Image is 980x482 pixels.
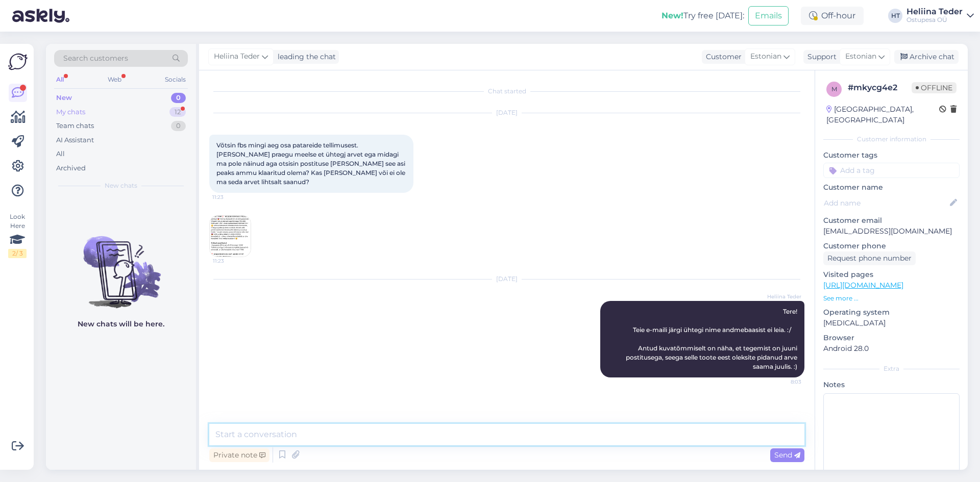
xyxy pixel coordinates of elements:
[78,319,164,329] p: New chats will be here.
[823,379,960,390] p: Notes
[763,293,801,300] span: Heliina Teder
[702,52,742,62] div: Customer
[169,107,186,117] div: 12
[106,73,124,86] div: Web
[661,11,683,20] b: New!
[845,51,876,62] span: Estonian
[823,294,960,303] p: See more ...
[824,197,948,209] input: Add name
[823,215,960,226] p: Customer email
[826,104,939,125] div: [GEOGRAPHIC_DATA], [GEOGRAPHIC_DATA]
[823,226,960,237] p: [EMAIL_ADDRESS][DOMAIN_NAME]
[823,307,960,318] p: Operating system
[848,82,912,94] div: # mkycg4e2
[823,150,960,161] p: Customer tags
[803,52,837,62] div: Support
[823,241,960,251] p: Customer phone
[171,93,186,103] div: 0
[823,364,960,373] div: Extra
[831,85,837,93] span: m
[661,10,744,22] div: Try free [DATE]:
[801,7,864,25] div: Off-hour
[823,163,960,178] input: Add a tag
[750,51,781,62] span: Estonian
[823,269,960,280] p: Visited pages
[763,378,801,386] span: 8:03
[216,141,407,186] span: Võtsin fbs mingi aeg osa patareide tellimusest. [PERSON_NAME] praegu meelse et ühtegj arvet ega m...
[54,73,66,86] div: All
[210,216,251,257] img: Attachment
[823,281,903,290] a: [URL][DOMAIN_NAME]
[209,274,804,284] div: [DATE]
[56,107,85,117] div: My chats
[774,450,800,460] span: Send
[274,52,336,62] div: leading the chat
[213,257,251,265] span: 11:23
[906,8,974,24] a: Heliina TederOstupesa OÜ
[63,53,128,64] span: Search customers
[171,121,186,131] div: 0
[163,73,188,86] div: Socials
[888,9,902,23] div: HT
[823,135,960,144] div: Customer information
[8,249,27,258] div: 2 / 3
[823,182,960,193] p: Customer name
[209,87,804,96] div: Chat started
[906,16,963,24] div: Ostupesa OÜ
[209,448,269,462] div: Private note
[8,52,28,71] img: Askly Logo
[105,181,137,190] span: New chats
[56,163,86,173] div: Archived
[46,218,196,310] img: No chats
[8,212,27,258] div: Look Here
[212,193,251,201] span: 11:23
[209,108,804,117] div: [DATE]
[912,82,957,93] span: Offline
[823,318,960,328] p: [MEDICAL_DATA]
[56,121,94,131] div: Team chats
[906,8,963,16] div: Heliina Teder
[56,149,65,159] div: All
[823,251,916,265] div: Request phone number
[214,51,260,62] span: Heliina Teder
[894,50,959,64] div: Archive chat
[748,6,789,26] button: Emails
[823,343,960,354] p: Android 28.0
[56,93,72,103] div: New
[823,333,960,343] p: Browser
[56,135,94,145] div: AI Assistant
